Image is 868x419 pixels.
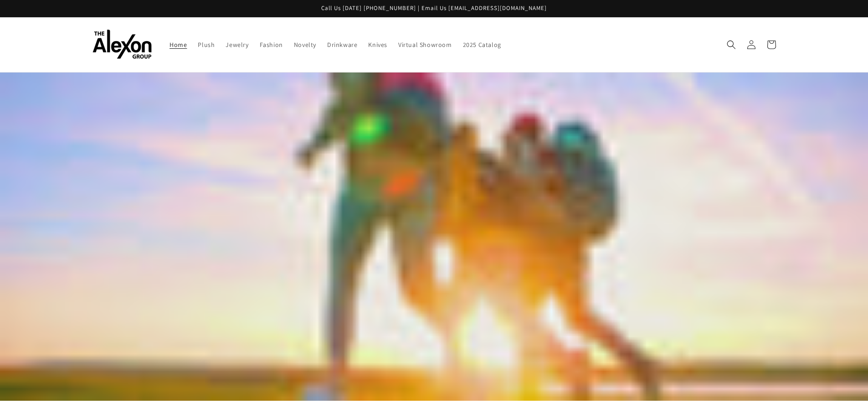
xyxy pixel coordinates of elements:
a: Novelty [288,35,322,54]
a: 2025 Catalog [457,35,507,54]
a: Virtual Showroom [393,35,457,54]
summary: Search [721,35,741,55]
span: Home [169,41,187,49]
a: Home [164,35,192,54]
span: Plush [198,41,215,49]
span: Fashion [260,41,283,49]
a: Plush [192,35,220,54]
span: Knives [368,41,387,49]
a: Drinkware [322,35,363,54]
span: Novelty [294,41,316,49]
span: Drinkware [327,41,357,49]
img: The Alexon Group [92,30,152,59]
a: Jewelry [220,35,254,54]
span: Jewelry [226,41,248,49]
span: 2025 Catalog [463,41,501,49]
a: Fashion [254,35,288,54]
a: Knives [363,35,393,54]
span: Virtual Showroom [398,41,452,49]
